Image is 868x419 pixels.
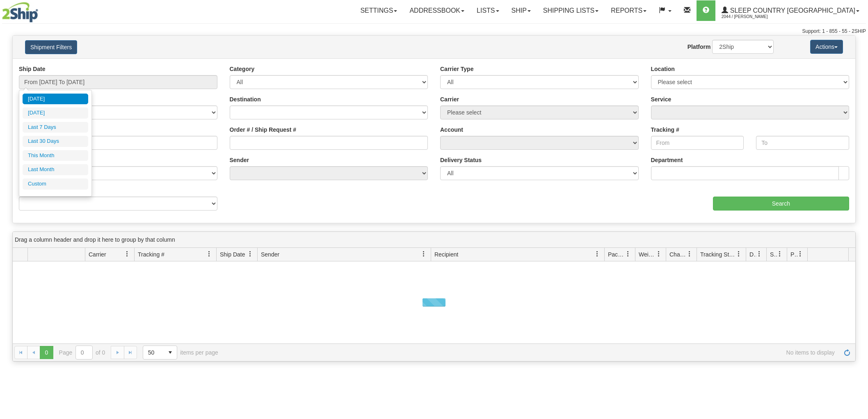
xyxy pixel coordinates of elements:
img: logo2044.jpg [2,2,38,23]
iframe: chat widget [849,167,867,251]
a: Sleep Country [GEOGRAPHIC_DATA] 2044 / [PERSON_NAME] [715,0,866,21]
input: From [651,136,744,150]
label: Carrier [440,95,459,103]
label: Carrier Type [440,65,473,73]
span: Page of 0 [59,346,105,359]
span: Charge [669,250,687,259]
li: Last 30 Days [23,136,88,147]
label: Platform [688,43,711,51]
span: select [164,346,177,359]
a: Recipient filter column settings [590,247,604,261]
label: Tracking # [651,126,679,134]
a: Sender filter column settings [417,247,431,261]
span: Ship Date [220,250,245,259]
span: 2044 / [PERSON_NAME] [722,13,783,21]
a: Tracking # filter column settings [202,247,216,261]
a: Tracking Status filter column settings [732,247,746,261]
span: Weight [639,250,656,259]
label: Account [440,126,463,134]
label: Sender [230,156,249,164]
a: Weight filter column settings [652,247,666,261]
label: Department [651,156,683,164]
li: Last 7 Days [23,122,88,133]
span: Tracking # [138,250,164,259]
span: Packages [608,250,625,259]
input: Search [713,197,849,211]
button: Shipment Filters [25,40,77,54]
label: Location [651,65,675,73]
div: grid grouping header [13,232,855,248]
a: Pickup Status filter column settings [793,247,807,261]
label: Order # / Ship Request # [230,126,297,134]
a: Delivery Status filter column settings [752,247,766,261]
a: Carrier filter column settings [120,247,134,261]
span: Page sizes drop down [143,346,177,359]
label: Destination [230,95,261,103]
a: Addressbook [403,0,471,21]
span: Carrier [89,250,106,259]
li: Last Month [23,164,88,175]
span: Delivery Status [749,250,756,259]
a: Packages filter column settings [621,247,635,261]
label: Delivery Status [440,156,482,164]
a: Lists [471,0,505,21]
span: No items to display [230,349,835,356]
span: items per page [143,346,218,359]
a: Shipping lists [537,0,605,21]
li: This Month [23,150,88,161]
label: Service [651,95,672,103]
span: Shipment Issues [770,250,777,259]
a: Refresh [841,346,854,359]
a: Reports [605,0,653,21]
label: Ship Date [19,65,46,73]
span: 50 [148,348,159,357]
div: Support: 1 - 855 - 55 - 2SHIP [2,28,866,35]
li: [DATE] [23,94,88,105]
span: Page 0 [40,346,53,359]
span: Sender [261,250,279,259]
input: To [756,136,849,150]
a: Ship Date filter column settings [243,247,257,261]
span: Recipient [434,250,458,259]
a: Charge filter column settings [683,247,697,261]
li: Custom [23,179,88,190]
a: Shipment Issues filter column settings [773,247,787,261]
a: Settings [354,0,403,21]
span: Tracking Status [700,250,736,259]
span: Sleep Country [GEOGRAPHIC_DATA] [728,7,855,14]
li: [DATE] [23,108,88,119]
span: Pickup Status [790,250,797,259]
button: Actions [810,40,843,54]
label: Category [230,65,255,73]
a: Ship [505,0,537,21]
